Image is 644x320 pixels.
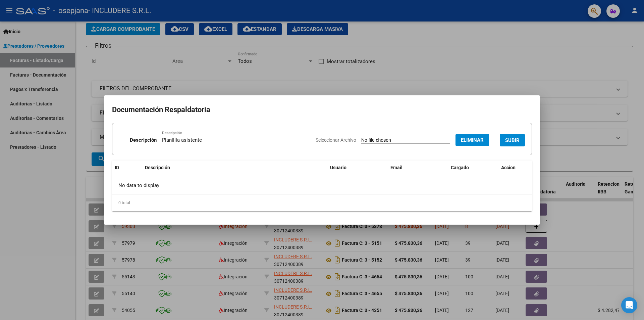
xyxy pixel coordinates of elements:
[327,161,388,175] datatable-header-cell: Usuario
[621,297,637,313] div: Open Intercom Messenger
[455,134,489,146] button: Eliminar
[115,165,119,170] span: ID
[130,136,157,144] p: Descripción
[500,134,525,146] button: SUBIR
[330,165,346,170] span: Usuario
[112,194,532,211] div: 0 total
[390,165,402,170] span: Email
[112,161,142,175] datatable-header-cell: ID
[112,103,532,116] h2: Documentación Respaldatoria
[145,165,170,170] span: Descripción
[316,137,356,143] span: Seleccionar Archivo
[498,161,532,175] datatable-header-cell: Accion
[448,161,498,175] datatable-header-cell: Cargado
[461,137,484,143] span: Eliminar
[501,165,516,170] span: Accion
[505,137,520,143] span: SUBIR
[388,161,448,175] datatable-header-cell: Email
[142,161,327,175] datatable-header-cell: Descripción
[112,177,532,194] div: No data to display
[451,165,469,170] span: Cargado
